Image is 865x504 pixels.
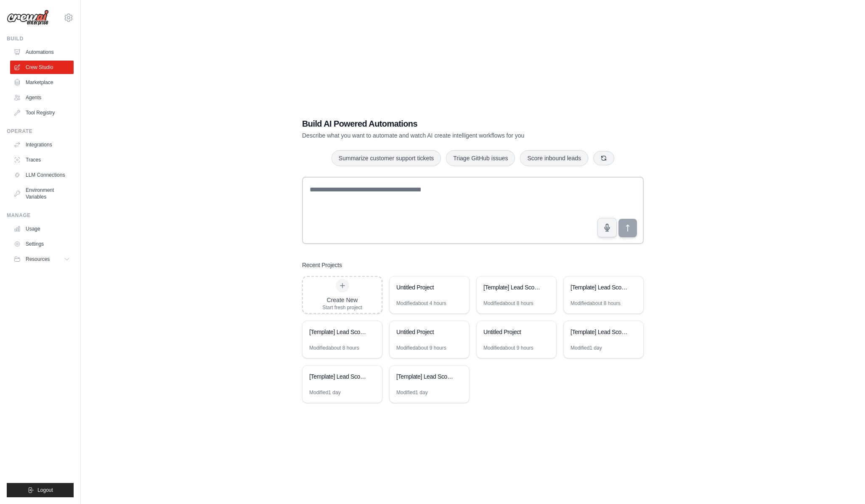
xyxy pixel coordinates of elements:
div: Modified about 8 hours [309,345,359,351]
div: Modified about 8 hours [483,300,533,307]
div: Modified about 8 hours [570,300,621,307]
div: Untitled Project [483,328,541,336]
button: Click to speak your automation idea [597,218,617,237]
button: Triage GitHub issues [446,150,515,166]
div: Modified 1 day [570,345,602,351]
span: Resources [26,256,50,263]
div: Modified 1 day [396,389,428,396]
a: Environment Variables [10,183,74,204]
a: Marketplace [10,76,74,89]
a: Traces [10,153,74,167]
div: [Template] Lead Scoring and Strategy Crew [483,283,541,292]
a: Integrations [10,138,74,151]
a: Crew Studio [10,61,74,74]
span: Logout [37,487,53,493]
a: Tool Registry [10,106,74,119]
button: Get new suggestions [593,151,614,165]
div: Modified about 4 hours [396,300,446,307]
button: Logout [7,483,74,497]
button: Resources [10,252,74,266]
div: Create New [322,296,362,304]
button: Score inbound leads [520,150,588,166]
button: Summarize customer support tickets [332,150,441,166]
div: Start fresh project [322,304,362,311]
p: Describe what you want to automate and watch AI create intelligent workflows for you [302,131,585,140]
img: Logo [7,10,49,26]
div: Operate [7,128,74,135]
a: Usage [10,222,74,236]
a: LLM Connections [10,168,74,182]
div: Untitled Project [396,283,454,292]
div: [Template] Lead Scoring and Strategy Crew [570,283,628,292]
h3: Recent Projects [302,261,342,269]
div: [Template] Lead Scoring and Strategy Crew [570,328,628,336]
a: Automations [10,45,74,59]
div: [Template] Lead Scoring and Strategy Crew [309,372,367,381]
h1: Build AI Powered Automations [302,118,585,130]
div: [Template] Lead Scoring and Strategy Crew [309,328,367,336]
div: Manage [7,212,74,219]
a: Agents [10,91,74,104]
div: [Template] Lead Scoring and Strategy Crew [396,372,454,381]
a: Settings [10,237,74,251]
div: Modified about 9 hours [396,345,446,351]
div: Modified about 9 hours [483,345,533,351]
div: Build [7,35,74,42]
div: Modified 1 day [309,389,341,396]
div: Untitled Project [396,328,454,336]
